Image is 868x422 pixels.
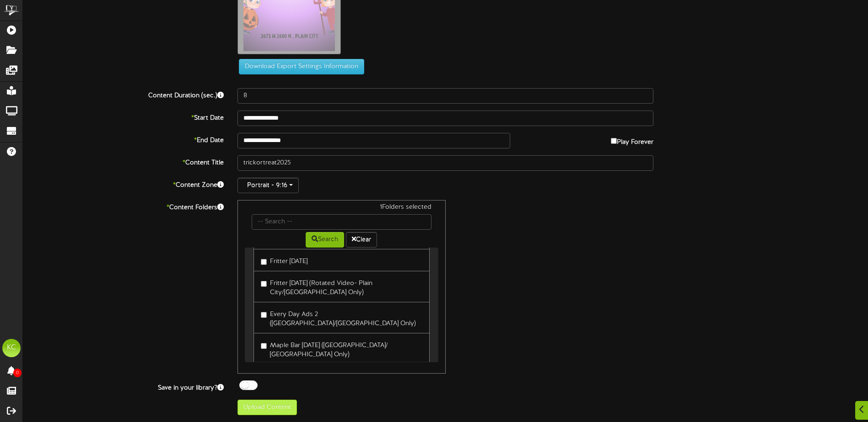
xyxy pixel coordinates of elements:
[611,138,617,144] input: Play Forever
[261,312,267,318] input: Every Day Ads 2 ([GEOGRAPHIC_DATA]/[GEOGRAPHIC_DATA] Only)
[16,111,231,123] label: Start Date
[2,339,21,357] div: KC
[16,155,231,168] label: Content Title
[261,254,307,266] label: Fritter [DATE]
[239,59,364,74] button: Download Export Settings Information
[261,276,422,297] label: Fritter [DATE] (Rotated Video- Plain City/[GEOGRAPHIC_DATA] Only)
[245,203,438,214] div: 1 Folders selected
[261,338,422,359] label: Maple Bar [DATE] ([GEOGRAPHIC_DATA]/ [GEOGRAPHIC_DATA] Only)
[16,380,231,393] label: Save in your library?
[237,155,653,171] input: Title of this Content
[16,133,231,145] label: End Date
[13,369,22,377] span: 0
[261,343,267,349] input: Maple Bar [DATE] ([GEOGRAPHIC_DATA]/ [GEOGRAPHIC_DATA] Only)
[16,200,231,212] label: Content Folders
[261,281,267,287] input: Fritter [DATE] (Rotated Video- Plain City/[GEOGRAPHIC_DATA] Only)
[346,232,377,248] button: Clear
[611,133,653,147] label: Play Forever
[16,88,231,100] label: Content Duration (sec.)
[252,214,431,230] input: -- Search --
[237,400,297,415] button: Upload Content
[16,178,231,190] label: Content Zone
[234,63,364,70] a: Download Export Settings Information
[261,307,422,328] label: Every Day Ads 2 ([GEOGRAPHIC_DATA]/[GEOGRAPHIC_DATA] Only)
[237,178,299,193] button: Portrait - 9:16
[261,259,267,265] input: Fritter [DATE]
[306,232,344,248] button: Search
